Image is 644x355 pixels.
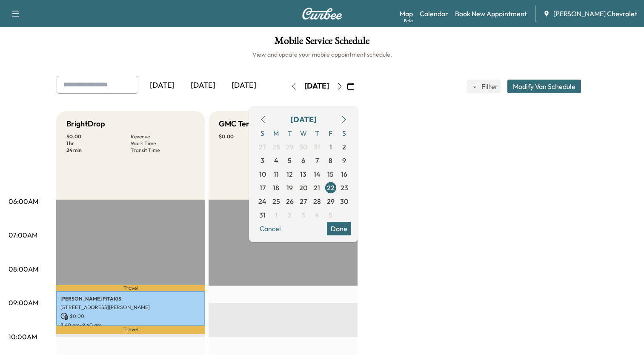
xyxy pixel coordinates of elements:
span: 30 [340,196,348,206]
span: 5 [288,155,292,166]
p: 8:40 am - 9:40 am [60,322,201,329]
p: 10:00AM [9,332,37,342]
span: 31 [314,142,320,152]
p: Travel [56,326,205,334]
span: [PERSON_NAME] Chevrolet [553,9,637,19]
button: Done [327,222,351,235]
span: 19 [286,183,293,193]
span: 4 [274,155,278,166]
p: 08:00AM [9,264,38,274]
div: Beta [404,17,413,24]
div: [DATE] [223,76,264,95]
span: 7 [315,155,319,166]
a: MapBeta [400,9,413,19]
span: 1 [275,210,278,220]
span: 28 [313,196,321,206]
span: 20 [299,183,307,193]
p: [PERSON_NAME] PITAKIS [60,295,201,302]
span: W [297,126,310,140]
img: Curbee Logo [302,8,343,20]
p: 1 hr [66,140,131,147]
span: T [283,126,297,140]
h6: View and update your mobile appointment schedule. [9,50,635,59]
h5: GMC Terrain [219,118,263,130]
span: 10 [259,169,266,179]
span: 27 [259,142,266,152]
p: Travel [56,285,205,291]
span: 27 [300,196,307,206]
button: Cancel [256,222,285,235]
p: 09:00AM [9,298,38,308]
span: S [338,126,351,140]
span: 6 [301,155,305,166]
span: 17 [260,183,266,193]
span: 31 [259,210,266,220]
span: 18 [273,183,279,193]
span: 14 [314,169,321,179]
a: Book New Appointment [455,9,527,19]
h5: BrightDrop [66,118,105,130]
span: S [256,126,269,140]
p: Work Time [131,140,195,147]
span: 23 [341,183,348,193]
p: $ 0.00 [66,133,131,140]
div: [DATE] [304,81,329,92]
span: 26 [286,196,294,206]
span: M [269,126,283,140]
span: 30 [299,142,307,152]
p: $ 0.00 [219,133,283,140]
button: Filter [467,80,501,93]
p: 07:00AM [9,230,37,240]
p: 06:00AM [9,196,38,206]
span: 5 [329,210,332,220]
span: 3 [301,210,305,220]
span: 11 [274,169,279,179]
span: 29 [286,142,294,152]
span: 2 [288,210,292,220]
h1: Mobile Service Schedule [9,36,635,50]
span: 28 [272,142,280,152]
div: [DATE] [291,114,316,126]
span: 22 [327,183,335,193]
span: 16 [341,169,347,179]
span: 2 [342,142,346,152]
span: 13 [300,169,306,179]
span: T [310,126,324,140]
a: Calendar [420,9,448,19]
div: [DATE] [183,76,223,95]
p: $ 0.00 [60,312,201,320]
span: 3 [260,155,264,166]
span: 12 [286,169,293,179]
span: 29 [327,196,335,206]
span: 4 [315,210,319,220]
span: 24 [258,196,266,206]
span: Filter [481,81,497,92]
span: 15 [327,169,334,179]
span: 1 [329,142,332,152]
span: 25 [272,196,280,206]
span: F [324,126,338,140]
span: 8 [329,155,332,166]
span: 21 [314,183,320,193]
p: Transit Time [131,147,195,154]
p: Revenue [131,133,195,140]
span: 9 [342,155,346,166]
p: 24 min [66,147,131,154]
button: Modify Van Schedule [507,80,581,93]
p: [STREET_ADDRESS][PERSON_NAME] [60,304,201,311]
div: [DATE] [142,76,183,95]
